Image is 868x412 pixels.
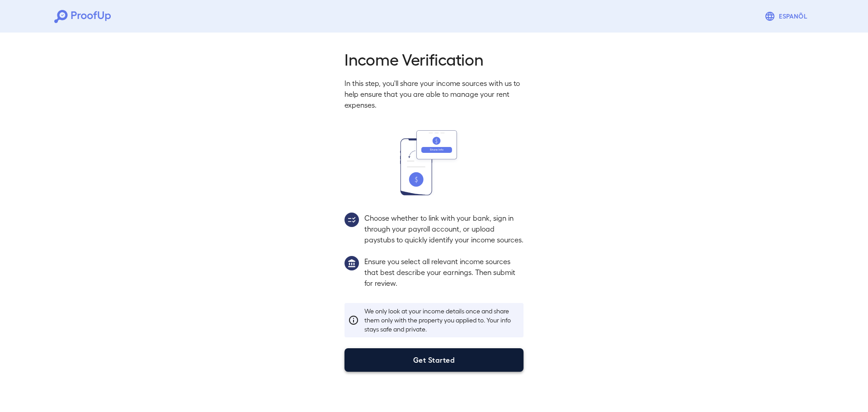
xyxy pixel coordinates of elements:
[344,49,524,69] h2: Income Verification
[344,78,524,110] p: In this step, you'll share your income sources with us to help ensure that you are able to manage...
[364,256,524,289] p: Ensure you select all relevant income sources that best describe your earnings. Then submit for r...
[344,256,359,270] img: group1.svg
[364,307,520,334] p: We only look at your income details once and share them only with the property you applied to. Yo...
[344,213,359,227] img: group2.svg
[400,130,468,195] img: transfer_money.svg
[364,213,524,245] p: Choose whether to link with your bank, sign in through your payroll account, or upload paystubs t...
[761,7,814,25] button: Espanõl
[344,348,524,372] button: Get Started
